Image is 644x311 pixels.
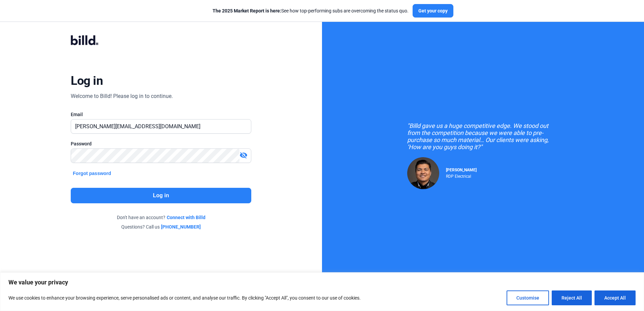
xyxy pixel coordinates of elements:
span: The 2025 Market Report is here: [213,8,281,13]
a: Connect with Billd [167,214,205,221]
p: We use cookies to enhance your browsing experience, serve personalised ads or content, and analys... [8,294,361,302]
div: Don't have an account? [71,214,251,221]
div: Welcome to Billd! Please log in to continue. [71,92,173,100]
div: RDP Electrical [446,172,477,179]
button: Accept All [594,290,636,305]
button: Reject All [552,290,592,305]
button: Customise [507,290,549,305]
img: Raul Pacheco [407,157,439,189]
button: Log in [71,188,251,203]
button: Get your copy [413,4,453,18]
div: Questions? Call us [71,223,251,230]
div: See how top-performing subs are overcoming the status quo. [213,7,409,14]
mat-icon: visibility_off [239,151,248,159]
div: Log in [71,73,103,88]
div: Password [71,140,251,147]
span: [PERSON_NAME] [446,168,477,172]
div: Email [71,111,251,118]
button: Forgot password [71,170,113,177]
div: "Billd gave us a huge competitive edge. We stood out from the competition because we were able to... [407,122,559,150]
p: We value your privacy [8,278,636,286]
a: [PHONE_NUMBER] [161,223,201,230]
